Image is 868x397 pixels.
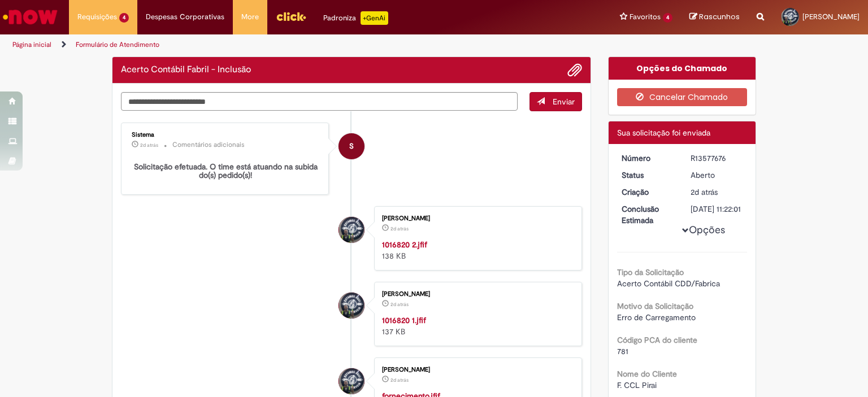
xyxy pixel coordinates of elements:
span: 2d atrás [390,377,409,383]
a: 1016820 2.jfif [382,239,427,250]
div: 29/09/2025 15:21:54 [691,186,743,198]
div: Padroniza [323,11,388,25]
dt: Status [613,169,683,181]
div: Matheus Gustavo Martins Silva [338,293,364,319]
span: 2d atrás [691,187,718,197]
textarea: Digite sua mensagem aqui... [121,92,518,111]
div: Matheus Gustavo Martins Silva [338,217,364,243]
b: Tipo da Solicitação [617,267,684,277]
span: 2d atrás [140,142,158,149]
span: Rascunhos [699,11,740,22]
span: 2d atrás [390,225,409,232]
div: 137 KB [382,315,570,337]
time: 29/09/2025 15:22:03 [140,142,158,149]
div: Aberto [691,169,743,181]
img: click_logo_yellow_360x200.png [276,8,306,25]
span: 4 [663,13,672,23]
span: Acerto Contábil CDD/Fabrica [617,278,720,289]
img: ServiceNow [1,6,59,28]
time: 29/09/2025 15:21:19 [390,225,409,232]
div: 138 KB [382,239,570,261]
div: [DATE] 11:22:01 [691,203,743,215]
span: Despesas Corporativas [146,11,224,23]
div: [PERSON_NAME] [382,291,570,298]
h2: Acerto Contábil Fabril - Inclusão Histórico de tíquete [121,65,251,75]
span: 4 [119,13,129,23]
div: System [338,133,364,159]
div: Sistema [132,132,320,138]
time: 29/09/2025 15:21:54 [691,187,718,197]
span: Enviar [553,97,575,107]
span: Sua solicitação foi enviada [617,128,710,138]
time: 29/09/2025 15:21:19 [390,301,409,308]
b: Motivo da Solicitação [617,301,693,311]
div: Matheus Gustavo Martins Silva [338,368,364,394]
span: S [349,133,354,160]
small: Comentários adicionais [172,140,245,150]
span: Requisições [77,11,117,23]
b: Solicitação efetuada. O time está atuando na subida do(s) pedido(s)! [134,162,320,180]
ul: Trilhas de página [8,34,570,55]
span: Favoritos [630,11,661,23]
div: [PERSON_NAME] [382,367,570,373]
dt: Conclusão Estimada [613,203,683,226]
div: [PERSON_NAME] [382,215,570,222]
a: 1016820 1.jfif [382,315,426,325]
div: Opções do Chamado [609,57,756,80]
span: 781 [617,346,628,356]
a: Rascunhos [689,12,740,23]
span: Erro de Carregamento [617,312,696,322]
span: 2d atrás [390,301,409,308]
button: Cancelar Chamado [617,88,748,106]
span: F. CCL Pirai [617,380,657,390]
div: R13577676 [691,152,743,164]
b: Nome do Cliente [617,369,677,379]
dt: Número [613,152,683,164]
span: [PERSON_NAME] [802,12,860,21]
a: Formulário de Atendimento [76,40,159,49]
dt: Criação [613,186,683,198]
b: Código PCA do cliente [617,335,697,345]
span: More [241,11,259,23]
time: 29/09/2025 15:21:19 [390,377,409,383]
a: Página inicial [12,40,51,49]
p: +GenAi [361,11,388,25]
button: Adicionar anexos [567,63,582,77]
button: Enviar [530,92,582,111]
